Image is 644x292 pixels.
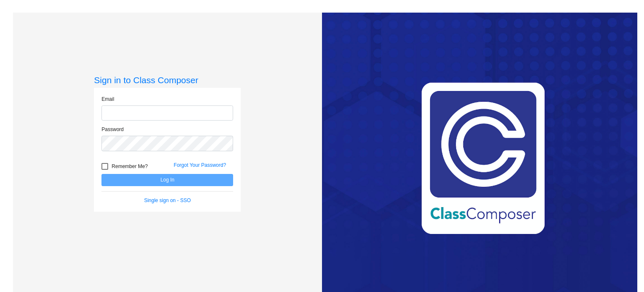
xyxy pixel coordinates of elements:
a: Forgot Your Password? [174,162,226,168]
label: Password [101,126,124,133]
button: Log In [101,174,233,186]
label: Email [101,95,114,103]
a: Single sign on - SSO [144,197,191,203]
span: Remember Me? [112,161,148,171]
h3: Sign in to Class Composer [94,75,241,85]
